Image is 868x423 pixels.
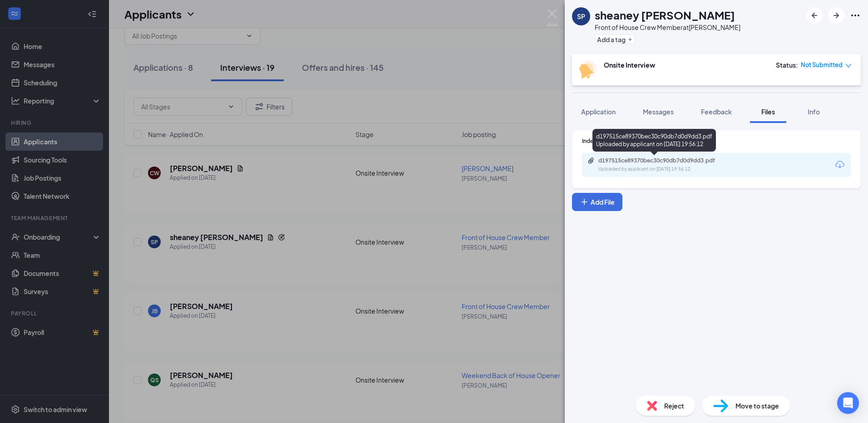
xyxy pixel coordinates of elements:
svg: Ellipses [850,10,861,21]
a: Paperclipd197515ce89370bec30c90db7d0d9dd3.pdfUploaded by applicant on [DATE] 19:56:12 [587,157,735,173]
button: Add FilePlus [572,193,622,211]
span: Application [581,108,616,116]
div: Front of House Crew Member at [PERSON_NAME] [595,23,740,32]
span: Feedback [701,108,732,116]
div: d197515ce89370bec30c90db7d0d9dd3.pdf [598,157,725,164]
button: PlusAdd a tag [595,34,635,44]
span: Messages [643,108,674,116]
span: Files [761,108,775,116]
div: Indeed Resume [582,137,851,145]
b: Onsite Interview [604,61,655,69]
button: ArrowLeftNew [806,7,823,24]
svg: Download [834,159,845,170]
svg: Plus [580,197,589,207]
span: Info [808,108,820,116]
div: Uploaded by applicant on [DATE] 19:56:12 [598,166,735,173]
span: Move to stage [735,401,779,411]
span: down [845,63,852,69]
div: Status : [776,60,798,69]
span: Not Submitted [801,60,843,69]
svg: Plus [627,37,633,42]
svg: ArrowRight [831,10,842,21]
div: d197515ce89370bec30c90db7d0d9dd3.pdf Uploaded by applicant on [DATE] 19:56:12 [592,129,716,152]
button: ArrowRight [828,7,844,24]
div: SP [577,12,585,21]
svg: Paperclip [587,157,595,164]
h1: sheaney [PERSON_NAME] [595,7,735,23]
span: Reject [664,401,684,411]
div: Open Intercom Messenger [837,392,859,414]
svg: ArrowLeftNew [809,10,820,21]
